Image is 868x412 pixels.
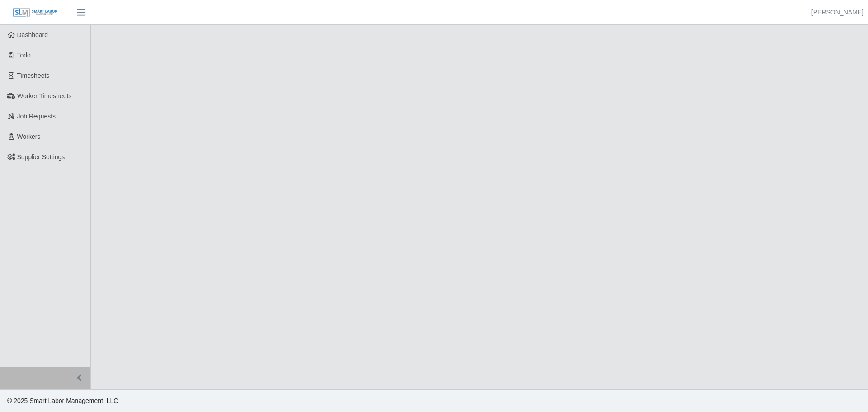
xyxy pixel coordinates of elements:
[17,72,50,79] span: Timesheets
[17,31,48,38] span: Dashboard
[17,133,41,140] span: Workers
[17,92,71,99] span: Worker Timesheets
[17,113,56,120] span: Job Requests
[811,8,863,17] a: [PERSON_NAME]
[17,153,65,161] span: Supplier Settings
[13,8,58,18] img: SLM Logo
[17,52,31,59] span: Todo
[7,397,118,404] span: © 2025 Smart Labor Management, LLC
